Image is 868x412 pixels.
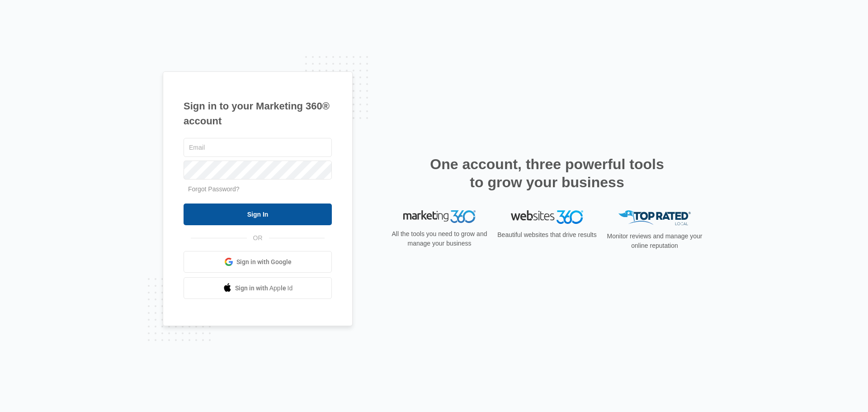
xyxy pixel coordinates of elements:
[236,257,292,267] span: Sign in with Google
[403,210,476,223] img: Marketing 360
[389,229,490,248] p: All the tools you need to grow and manage your business
[184,251,332,273] a: Sign in with Google
[247,233,269,243] span: OR
[184,277,332,299] a: Sign in with Apple Id
[604,232,705,251] p: Monitor reviews and manage your online reputation
[184,138,332,157] input: Email
[427,155,667,191] h2: One account, three powerful tools to grow your business
[184,99,332,128] h1: Sign in to your Marketing 360® account
[188,185,240,193] a: Forgot Password?
[496,230,598,240] p: Beautiful websites that drive results
[511,210,583,223] img: Websites 360
[184,204,332,225] input: Sign In
[235,284,293,293] span: Sign in with Apple Id
[618,210,691,225] img: Top Rated Local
